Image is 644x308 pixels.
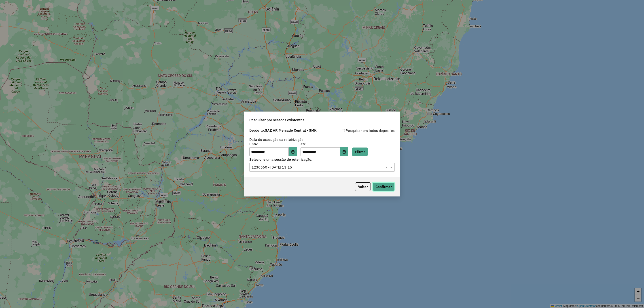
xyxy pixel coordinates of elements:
[301,141,348,147] label: até
[385,165,389,170] span: Clear all
[265,128,317,133] strong: SAZ AR Mercado Central - SMK
[340,147,348,156] button: Choose Date
[373,182,395,191] button: Confirmar
[322,128,395,133] div: Pesquisar em todos depósitos
[355,182,371,191] button: Voltar
[249,141,297,147] label: Entre
[249,157,395,162] label: Selecione uma sessão de roteirização:
[352,148,368,156] button: Filtrar
[289,147,297,156] button: Choose Date
[249,137,305,142] label: Data de execução da roteirização:
[249,117,304,122] span: Pesquisar por sessões existentes
[249,128,317,133] label: Depósito:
